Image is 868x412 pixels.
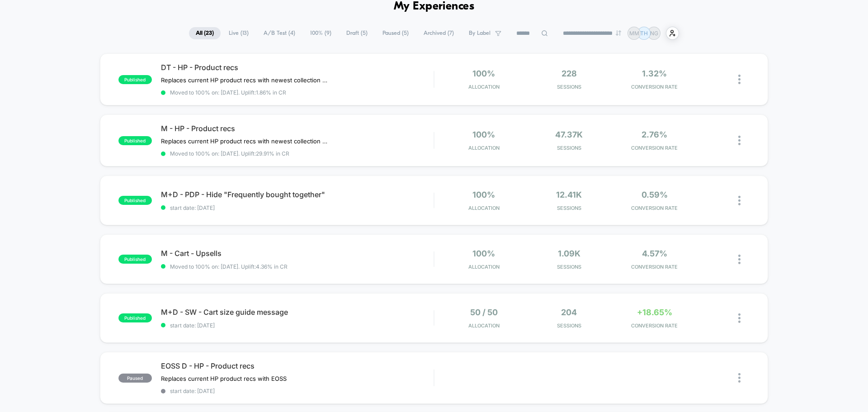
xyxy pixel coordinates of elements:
[738,373,741,383] img: close
[642,249,667,258] span: 4.57%
[161,124,434,133] span: M - HP - Product recs
[161,63,434,72] span: DT - HP - Product recs
[472,190,495,199] span: 100%
[614,322,695,329] span: CONVERSION RATE
[616,30,621,36] img: end
[529,205,610,211] span: Sessions
[738,255,741,264] img: close
[118,313,152,322] span: published
[614,205,695,211] span: CONVERSION RATE
[642,69,667,78] span: 1.32%
[189,27,221,39] span: All ( 23 )
[529,264,610,270] span: Sessions
[468,84,500,90] span: Allocation
[303,27,338,39] span: 100% ( 9 )
[417,27,461,39] span: Archived ( 7 )
[472,130,495,139] span: 100%
[642,130,667,139] span: 2.76%
[561,308,577,317] span: 204
[640,30,648,37] p: TH
[472,249,495,258] span: 100%
[170,89,286,96] span: Moved to 100% on: [DATE] . Uplift: 1.86% in CR
[170,150,289,157] span: Moved to 100% on: [DATE] . Uplift: 29.91% in CR
[738,313,741,323] img: close
[614,84,695,90] span: CONVERSION RATE
[555,130,583,139] span: 47.37k
[637,308,672,317] span: +18.65%
[161,76,329,84] span: Replaces current HP product recs with newest collection (pre fall 2025)
[614,145,695,151] span: CONVERSION RATE
[161,361,434,370] span: EOSS D - HP - Product recs
[556,190,582,199] span: 12.41k
[161,137,329,145] span: Replaces current HP product recs with newest collection (pre fall 2025)
[222,27,255,39] span: Live ( 13 )
[529,84,610,90] span: Sessions
[118,75,152,84] span: published
[561,69,577,78] span: 228
[340,27,374,39] span: Draft ( 5 )
[558,249,580,258] span: 1.09k
[161,388,434,394] span: start date: [DATE]
[738,136,741,145] img: close
[118,196,152,205] span: published
[161,375,287,382] span: Replaces current HP product recs with EOSS
[738,196,741,205] img: close
[468,264,500,270] span: Allocation
[738,75,741,84] img: close
[468,322,500,329] span: Allocation
[642,190,668,199] span: 0.59%
[468,145,500,151] span: Allocation
[468,205,500,211] span: Allocation
[161,190,434,199] span: M+D - PDP - Hide "Frequently bought together"
[161,249,434,258] span: M - Cart - Upsells
[472,69,495,78] span: 100%
[629,30,639,37] p: MM
[470,308,498,317] span: 50 / 50
[376,27,415,39] span: Paused ( 5 )
[118,255,152,264] span: published
[469,30,491,37] span: By Label
[650,30,658,37] p: NG
[529,145,610,151] span: Sessions
[170,263,288,270] span: Moved to 100% on: [DATE] . Uplift: 4.36% in CR
[118,136,152,145] span: published
[161,322,434,329] span: start date: [DATE]
[529,322,610,329] span: Sessions
[161,204,434,211] span: start date: [DATE]
[161,308,434,317] span: M+D - SW - Cart size guide message
[118,374,152,383] span: paused
[257,27,302,39] span: A/B Test ( 4 )
[614,264,695,270] span: CONVERSION RATE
